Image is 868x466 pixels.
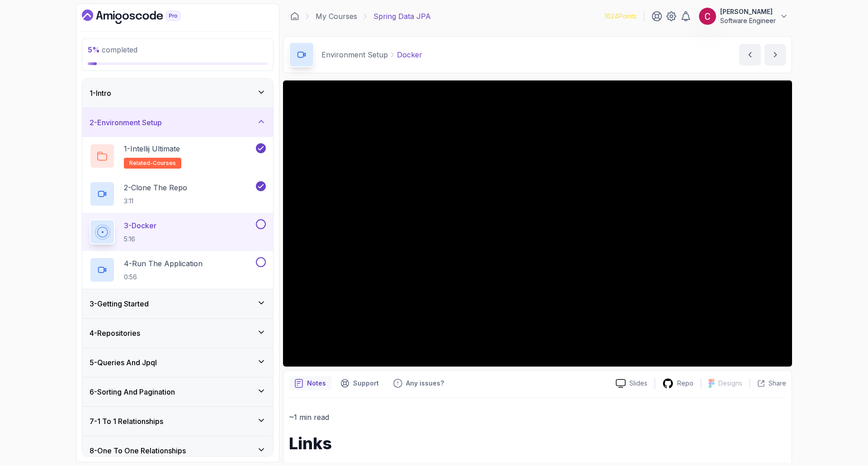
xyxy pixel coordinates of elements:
[283,80,792,367] iframe: 2 - Docker
[88,45,100,54] span: 5 %
[90,298,149,309] h3: 3 - Getting Started
[82,436,273,465] button: 8-One To One Relationships
[124,273,203,282] p: 0:56
[124,143,180,154] p: 1 - Intellij Ultimate
[290,12,299,21] a: Dashboard
[750,379,786,388] button: Share
[677,379,693,388] p: Repo
[764,44,786,66] button: next content
[82,377,273,406] button: 6-Sorting And Pagination
[629,379,647,388] p: Slides
[289,411,786,424] p: ~1 min read
[90,328,140,339] h3: 4 - Repositories
[124,182,187,193] p: 2 - Clone The Repo
[406,379,444,388] p: Any issues?
[720,16,776,25] p: Software Engineer
[316,11,357,22] a: My Courses
[90,88,111,99] h3: 1 - Intro
[289,434,786,452] h1: Links
[720,7,776,16] p: [PERSON_NAME]
[90,416,163,427] h3: 7 - 1 To 1 Relationships
[321,49,388,60] p: Environment Setup
[90,386,175,397] h3: 6 - Sorting And Pagination
[82,79,273,108] button: 1-Intro
[373,11,431,22] p: Spring Data JPA
[90,257,266,282] button: 4-Run The Application0:56
[124,235,156,244] p: 5:16
[82,289,273,318] button: 3-Getting Started
[307,379,326,388] p: Notes
[698,7,788,25] button: user profile image[PERSON_NAME]Software Engineer
[699,8,716,25] img: user profile image
[124,258,203,269] p: 4 - Run The Application
[90,219,266,245] button: 3-Docker5:16
[124,220,156,231] p: 3 - Docker
[82,348,273,377] button: 5-Queries And Jpql
[82,319,273,348] button: 4-Repositories
[388,376,449,391] button: Feedback button
[655,378,701,389] a: Repo
[82,108,273,137] button: 2-Environment Setup
[82,9,201,24] a: Dashboard
[335,376,384,391] button: Support button
[397,49,422,60] p: Docker
[82,407,273,436] button: 7-1 To 1 Relationships
[88,45,137,54] span: completed
[353,379,379,388] p: Support
[90,357,157,368] h3: 5 - Queries And Jpql
[609,379,655,388] a: Slides
[124,197,187,206] p: 3:11
[90,117,162,128] h3: 2 - Environment Setup
[718,379,742,388] p: Designs
[739,44,761,66] button: previous content
[90,181,266,207] button: 2-Clone The Repo3:11
[769,379,786,388] p: Share
[90,143,266,169] button: 1-Intellij Ultimaterelated-courses
[90,445,186,456] h3: 8 - One To One Relationships
[129,160,176,167] span: related-courses
[289,376,331,391] button: notes button
[604,12,637,21] p: 1624 Points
